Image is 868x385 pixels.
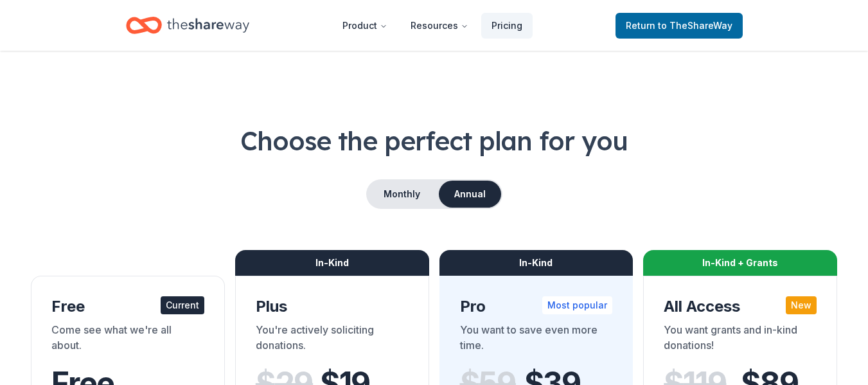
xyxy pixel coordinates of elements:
div: All Access [664,296,817,317]
div: New [786,296,817,314]
div: You want to save even more time. [460,322,613,358]
button: Product [332,13,398,39]
div: In-Kind [439,250,633,276]
span: Return [626,18,732,33]
div: In-Kind + Grants [643,250,837,276]
div: You're actively soliciting donations. [256,322,409,358]
div: Come see what we're all about. [51,322,204,358]
div: Current [161,296,204,314]
a: Pricing [481,13,533,39]
h1: Choose the perfect plan for you [31,123,837,159]
div: In-Kind [235,250,429,276]
a: Returnto TheShareWay [616,13,743,39]
span: to TheShareWay [658,20,732,31]
div: Pro [460,296,613,317]
div: You want grants and in-kind donations! [664,322,817,358]
button: Annual [439,181,501,208]
button: Monthly [368,181,436,208]
div: Most popular [542,296,612,314]
div: Plus [256,296,409,317]
div: Free [51,296,204,317]
button: Resources [400,13,479,39]
nav: Main [332,10,533,40]
a: Home [126,10,249,40]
